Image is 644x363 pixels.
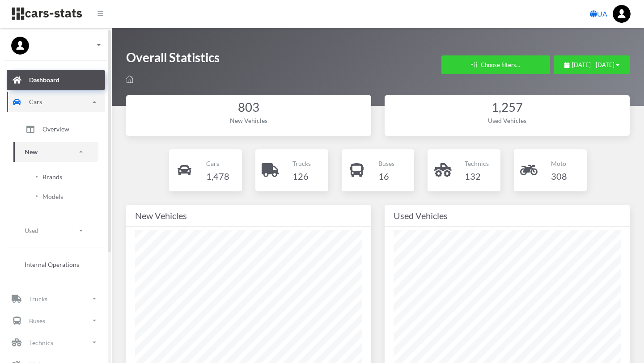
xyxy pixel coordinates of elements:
[11,37,29,55] img: ...
[7,70,105,90] a: Dashboard
[465,158,489,169] p: Technics
[135,116,362,125] div: New Vehicles
[292,169,311,183] h4: 126
[42,124,69,134] span: Overview
[7,332,105,353] a: Technics
[465,169,489,183] h4: 132
[25,260,79,269] span: Internal Operations
[7,92,105,112] a: Cars
[25,146,38,157] p: New
[42,192,63,201] span: Models
[551,158,567,169] p: Moto
[42,172,62,181] span: Brands
[11,7,83,21] img: navbar brand
[586,5,611,23] a: UA
[29,74,59,85] p: Dashboard
[25,225,38,236] p: Used
[394,208,621,223] div: Used Vehicles
[572,61,614,68] span: [DATE] - [DATE]
[135,208,362,223] div: New Vehicles
[441,55,550,74] button: Choose filters...
[13,118,98,140] a: Overview
[29,293,47,304] p: Trucks
[7,310,105,331] a: Buses
[29,337,53,348] p: Technics
[13,255,98,274] a: Internal Operations
[292,158,311,169] p: Trucks
[13,142,98,162] a: New
[394,99,621,116] div: 1,257
[394,116,621,125] div: Used Vehicles
[29,315,45,326] p: Buses
[126,49,220,70] h1: Overall Statistics
[551,169,567,183] h4: 308
[135,99,362,116] div: 803
[13,220,98,241] a: Used
[20,187,92,206] a: Models
[206,169,229,183] h4: 1,478
[20,168,92,186] a: Brands
[378,169,394,183] h4: 16
[206,158,229,169] p: Cars
[554,55,630,74] button: [DATE] - [DATE]
[613,5,631,23] img: ...
[7,288,105,309] a: Trucks
[29,96,42,107] p: Cars
[378,158,394,169] p: Buses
